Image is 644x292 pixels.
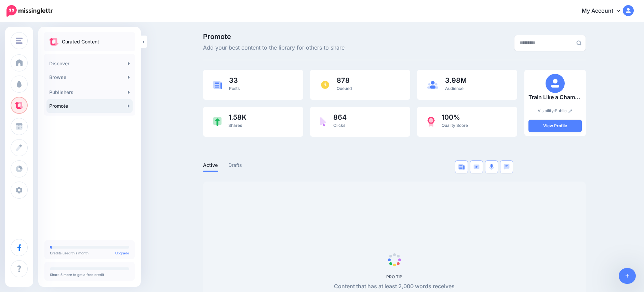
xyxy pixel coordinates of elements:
[528,93,582,102] p: Train Like a Champion
[445,77,467,84] span: 3.98M
[575,3,634,19] a: My Account
[546,74,565,93] img: user_default_image.png
[528,107,582,114] p: Visibility:
[333,114,347,121] span: 864
[213,117,222,126] img: share-green.png
[203,43,345,52] span: Add your best content to the library for others to share
[228,123,242,128] span: Shares
[46,85,133,99] a: Publishers
[427,117,435,127] img: prize-red.png
[330,274,458,279] h5: PRO TIP
[203,161,218,169] a: Active
[473,164,480,169] img: video-blue.png
[16,38,23,44] img: menu.png
[49,38,58,45] img: curate.png
[333,123,345,128] span: Clicks
[427,81,438,89] img: users-blue.png
[228,114,246,121] span: 1.58K
[229,86,240,91] span: Posts
[6,5,53,17] img: Missinglettr
[46,70,133,84] a: Browse
[320,117,326,127] img: pointer-purple.png
[568,109,572,113] img: pencil.png
[203,33,345,40] span: Promote
[504,164,510,170] img: chat-square-blue.png
[337,77,352,84] span: 878
[229,77,240,84] span: 33
[320,80,330,90] img: clock.png
[489,164,494,170] img: microphone.png
[46,99,133,113] a: Promote
[445,86,464,91] span: Audience
[213,81,222,89] img: article-blue.png
[576,40,581,45] img: search-grey-6.png
[442,114,468,121] span: 100%
[528,120,582,132] a: View Profile
[46,57,133,70] a: Discover
[555,108,572,113] a: Public
[442,123,468,128] span: Quality Score
[458,164,465,170] img: article-blue.png
[62,38,99,46] p: Curated Content
[337,86,352,91] span: Queued
[228,161,242,169] a: Drafts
